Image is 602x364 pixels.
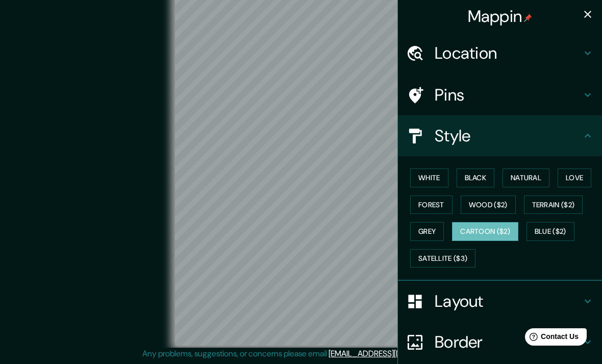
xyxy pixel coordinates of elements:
[524,196,583,214] button: Terrain ($2)
[468,6,533,27] h4: Mappin
[457,168,495,187] button: Black
[398,33,602,74] div: Location
[435,126,582,146] h4: Style
[526,222,574,241] button: Blue ($2)
[503,168,549,187] button: Natural
[435,43,582,63] h4: Location
[398,75,602,115] div: Pins
[398,281,602,322] div: Layout
[511,324,591,353] iframe: Help widget launcher
[461,196,516,214] button: Wood ($2)
[558,168,591,187] button: Love
[398,115,602,156] div: Style
[435,332,582,352] h4: Border
[329,348,455,359] a: [EMAIL_ADDRESS][DOMAIN_NAME]
[435,291,582,311] h4: Layout
[524,14,532,22] img: pin-icon.png
[452,222,518,241] button: Cartoon ($2)
[410,222,444,241] button: Grey
[410,249,475,268] button: Satellite ($3)
[410,196,453,214] button: Forest
[410,168,448,187] button: White
[142,348,456,360] p: Any problems, suggestions, or concerns please email .
[435,85,582,105] h4: Pins
[398,322,602,362] div: Border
